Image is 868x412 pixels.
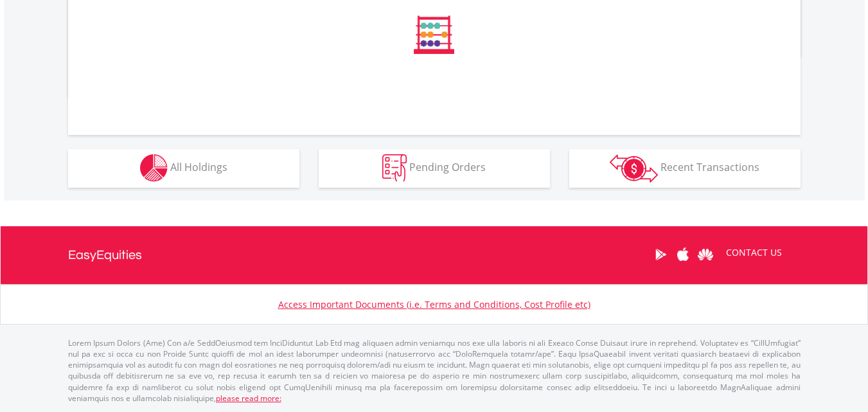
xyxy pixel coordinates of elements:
span: Recent Transactions [660,160,759,174]
button: Pending Orders [319,149,550,188]
a: please read more: [216,393,281,404]
img: pending_instructions-wht.png [382,154,407,182]
a: Google Play [650,235,672,274]
img: holdings-wht.png [140,154,168,182]
a: CONTACT US [717,235,791,271]
p: Lorem Ipsum Dolors (Ame) Con a/e SeddOeiusmod tem InciDiduntut Lab Etd mag aliquaen admin veniamq... [68,337,801,404]
span: Pending Orders [409,160,486,174]
img: transactions-zar-wht.png [610,154,658,183]
button: All Holdings [68,149,299,188]
a: Huawei [695,235,717,274]
a: Apple [672,235,695,274]
a: Access Important Documents (i.e. Terms and Conditions, Cost Profile etc) [278,298,590,310]
button: Recent Transactions [569,149,801,188]
a: EasyEquities [68,226,142,284]
span: All Holdings [170,160,227,174]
